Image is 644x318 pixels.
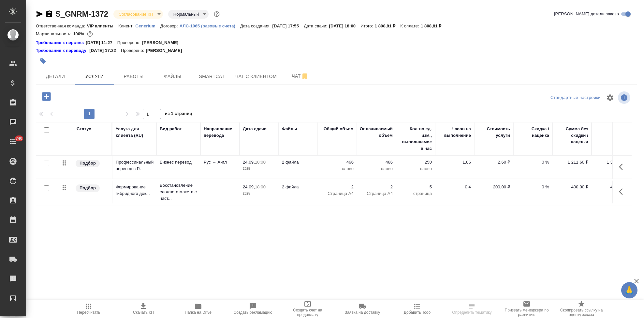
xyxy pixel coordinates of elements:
[168,10,209,19] div: Согласование КП
[321,166,354,172] p: слово
[595,159,627,166] p: 1 328,81 ₽
[243,190,275,197] p: 2025
[321,190,354,197] p: Страница А4
[615,159,631,175] button: Показать кнопки
[240,24,272,28] p: Дата создания:
[36,40,86,46] div: Нажми, чтобы открыть папку с инструкцией
[517,159,549,166] p: 0 %
[285,72,316,80] span: Чат
[113,10,163,19] div: Согласование КП
[624,283,635,297] span: 🙏
[116,184,153,197] p: Формирование гибридного док...
[116,126,153,139] div: Услуга для клиента (RU)
[554,11,619,17] span: [PERSON_NAME] детали заказа
[243,184,255,189] p: 24.09,
[36,54,50,68] button: Добавить тэг
[556,159,588,166] p: 1 211,60 ₽
[77,126,91,132] div: Статус
[117,11,155,17] button: Согласование КП
[304,24,329,28] p: Дата сдачи:
[160,159,197,166] p: Бизнес перевод
[282,159,315,166] p: 2 файла
[36,40,86,46] a: Требования к верстке:
[180,24,240,28] p: АЛС-1065 (разовые счета)
[255,184,266,189] p: 18:00
[595,184,627,190] p: 480,00 ₽
[36,24,87,28] p: Ответственная команда:
[135,23,160,28] a: Generium
[399,166,432,172] p: слово
[324,126,354,132] div: Общий объем
[255,160,266,165] p: 18:00
[36,47,89,54] a: Требования к переводу:
[235,72,277,81] span: Чат с клиентом
[160,182,197,202] p: Восстановление сложного макета с част...
[118,24,135,28] p: Клиент:
[243,160,255,165] p: 24.09,
[556,184,588,190] p: 400,00 ₽
[477,126,510,139] div: Стоимость услуги
[360,166,393,172] p: слово
[438,126,471,139] div: Часов на выполнение
[80,185,96,191] p: Подбор
[36,10,44,18] button: Скопировать ссылку для ЯМессенджера
[73,31,86,36] p: 100%
[45,10,53,18] button: Скопировать ссылку
[618,91,632,104] span: Посмотреть информацию
[399,126,432,152] div: Кол-во ед. изм., выполняемое в час
[79,72,110,81] span: Услуги
[157,72,188,81] span: Файлы
[86,40,117,46] p: [DATE] 11:27
[204,159,236,166] p: Рус → Англ
[212,10,221,18] button: Доп статусы указывают на важность/срочность заказа
[360,24,374,28] p: Итого:
[2,134,24,150] a: 740
[517,184,549,190] p: 0 %
[196,72,227,81] span: Smartcat
[142,40,183,46] p: [PERSON_NAME]
[87,24,118,28] p: VIP клиенты
[204,126,236,139] div: Направление перевода
[602,90,618,105] span: Настроить таблицу
[615,184,631,199] button: Показать кнопки
[399,184,432,190] p: 5
[36,31,73,36] p: Маржинальность:
[243,166,275,172] p: 2025
[89,47,121,54] p: [DATE] 17:22
[282,184,315,190] p: 2 файла
[80,160,96,167] p: Подбор
[621,282,637,298] button: 🙏
[180,23,240,28] a: АЛС-1065 (разовые счета)
[360,159,393,166] p: 466
[360,184,393,190] p: 2
[121,47,146,54] p: Проверено:
[165,110,192,119] span: из 1 страниц
[375,24,401,28] p: 1 808,81 ₽
[360,190,393,197] p: Страница А4
[435,156,474,179] td: 1.86
[40,72,71,81] span: Детали
[37,90,55,103] button: Добавить услугу
[477,184,510,190] p: 200,00 ₽
[435,181,474,203] td: 0.4
[272,24,304,28] p: [DATE] 17:55
[477,159,510,166] p: 2,60 ₽
[36,47,89,54] div: Нажми, чтобы открыть папку с инструкцией
[118,72,149,81] span: Работы
[12,135,26,142] span: 740
[86,30,94,38] button: 0.00 RUB;
[160,126,182,132] div: Вид работ
[329,24,361,28] p: [DATE] 18:00
[399,190,432,197] p: страница
[400,24,421,28] p: К оплате:
[360,126,393,139] div: Оплачиваемый объем
[135,24,160,28] p: Generium
[556,126,588,145] div: Сумма без скидки / наценки
[301,72,309,80] svg: Отписаться
[399,159,432,166] p: 250
[321,184,354,190] p: 2
[146,47,187,54] p: [PERSON_NAME]
[321,159,354,166] p: 466
[282,126,297,132] div: Файлы
[55,9,108,18] a: S_GNRM-1372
